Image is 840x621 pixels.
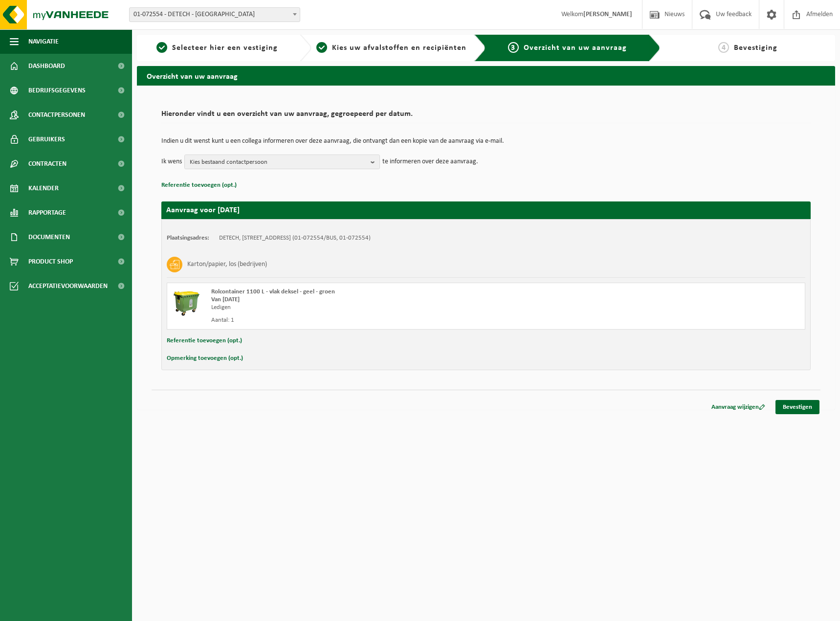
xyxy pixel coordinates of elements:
[28,176,59,200] span: Kalender
[28,54,65,78] span: Dashboard
[28,249,73,274] span: Product Shop
[28,78,86,103] span: Bedrijfsgegevens
[137,66,835,85] h2: Overzicht van uw aanvraag
[211,304,525,311] div: Ledigen
[316,42,327,53] span: 2
[718,42,729,53] span: 4
[332,44,466,52] span: Kies uw afvalstoffen en recipiënten
[142,42,292,54] a: 1Selecteer hier een vestiging
[28,103,85,127] span: Contactpersonen
[161,110,811,123] h2: Hieronder vindt u een overzicht van uw aanvraag, gegroepeerd per datum.
[583,11,632,18] strong: [PERSON_NAME]
[167,352,243,365] button: Opmerking toevoegen (opt.)
[172,288,201,317] img: WB-1100-HPE-GN-50.png
[734,44,777,52] span: Bevestiging
[704,400,773,414] a: Aanvraag wijzigen
[775,400,819,414] a: Bevestigen
[161,155,182,169] p: Ik wens
[211,296,240,303] strong: Van [DATE]
[130,8,300,22] span: 01-072554 - DETECH - LOKEREN
[167,334,242,347] button: Referentie toevoegen (opt.)
[167,235,209,241] strong: Plaatsingsadres:
[28,127,65,152] span: Gebruikers
[316,42,466,54] a: 2Kies uw afvalstoffen en recipiënten
[219,234,371,242] td: DETECH, [STREET_ADDRESS] (01-072554/BUS, 01-072554)
[166,206,240,214] strong: Aanvraag voor [DATE]
[508,42,519,53] span: 3
[28,29,59,54] span: Navigatie
[524,44,627,52] span: Overzicht van uw aanvraag
[190,155,367,170] span: Kies bestaand contactpersoon
[129,7,300,22] span: 01-072554 - DETECH - LOKEREN
[28,274,108,298] span: Acceptatievoorwaarden
[187,257,267,272] h3: Karton/papier, los (bedrijven)
[28,200,66,225] span: Rapportage
[211,288,335,295] span: Rolcontainer 1100 L - vlak deksel - geel - groen
[172,44,278,52] span: Selecteer hier een vestiging
[28,152,66,176] span: Contracten
[161,179,237,192] button: Referentie toevoegen (opt.)
[382,155,478,169] p: te informeren over deze aanvraag.
[156,42,167,53] span: 1
[28,225,70,249] span: Documenten
[184,155,380,169] button: Kies bestaand contactpersoon
[211,316,525,324] div: Aantal: 1
[161,138,811,145] p: Indien u dit wenst kunt u een collega informeren over deze aanvraag, die ontvangt dan een kopie v...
